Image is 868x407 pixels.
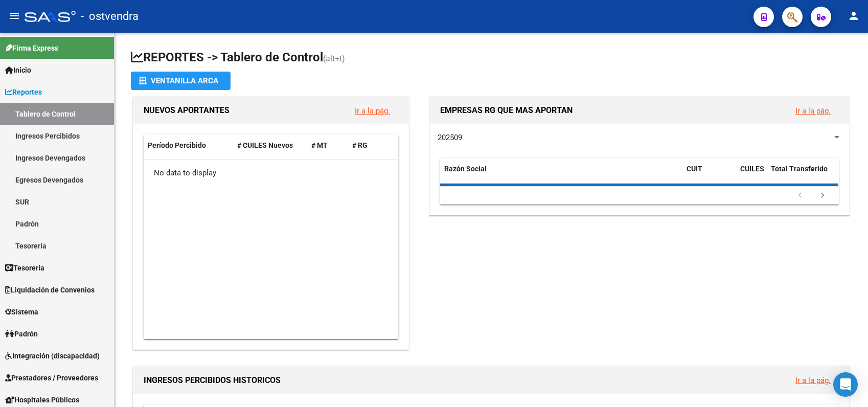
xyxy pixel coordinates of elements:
mat-icon: person [848,10,860,22]
span: (alt+t) [323,54,345,63]
span: # RG [352,141,368,149]
span: # CUILES Nuevos [237,141,293,149]
datatable-header-cell: CUIT [682,158,736,192]
datatable-header-cell: # CUILES Nuevos [233,134,307,156]
span: Tesorería [5,262,44,274]
span: - ostvendra [81,5,139,28]
a: go to previous page [790,190,810,201]
datatable-header-cell: Período Percibido [144,134,233,156]
span: INGRESOS PERCIBIDOS HISTORICOS [144,375,281,385]
datatable-header-cell: CUILES [736,158,767,192]
span: Reportes [5,86,42,98]
datatable-header-cell: # MT [307,134,348,156]
a: Ir a la pág. [795,376,831,385]
button: Ir a la pág. [347,101,398,120]
div: No data to display [144,160,398,186]
button: Ir a la pág. [787,371,839,390]
span: NUEVOS APORTANTES [144,105,230,115]
mat-icon: menu [8,10,20,22]
span: Razón Social [444,165,487,173]
span: Inicio [5,64,31,76]
span: Firma Express [5,42,58,54]
span: 202509 [438,133,462,142]
a: Ir a la pág. [795,106,831,116]
span: Integración (discapacidad) [5,350,100,361]
span: CUILES [740,165,764,173]
span: Prestadores / Proveedores [5,372,98,383]
span: EMPRESAS RG QUE MAS APORTAN [440,105,573,115]
datatable-header-cell: Total Transferido [767,158,838,192]
h1: REPORTES -> Tablero de Control [131,49,852,67]
span: Hospitales Públicos [5,394,79,405]
div: Ventanilla ARCA [139,72,222,90]
span: # MT [311,141,328,149]
span: Total Transferido [771,165,828,173]
span: Período Percibido [148,141,206,149]
span: Sistema [5,306,38,318]
button: Ventanilla ARCA [131,72,231,90]
div: Open Intercom Messenger [833,372,858,397]
span: Padrón [5,328,38,340]
span: CUIT [687,165,702,173]
datatable-header-cell: Razón Social [440,158,682,192]
a: go to next page [813,190,832,201]
span: Liquidación de Convenios [5,284,95,296]
button: Ir a la pág. [787,101,839,120]
datatable-header-cell: # RG [348,134,389,156]
a: Ir a la pág. [355,106,390,116]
